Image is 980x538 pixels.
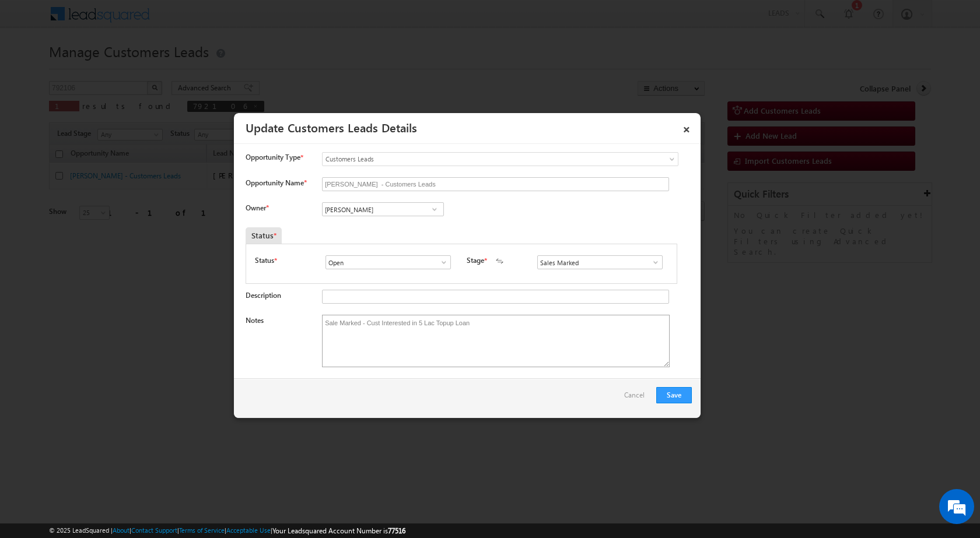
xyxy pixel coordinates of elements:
[15,108,213,349] textarea: Type your message and hit 'Enter'
[255,255,274,266] label: Status
[388,526,405,535] span: 77516
[322,202,444,216] input: Type to Search
[49,525,405,536] span: © 2025 LeadSquared | | | | |
[179,526,225,534] a: Terms of Service
[433,256,448,268] a: Show All Items
[159,359,212,375] em: Start Chat
[246,178,306,187] label: Opportunity Name
[246,291,281,300] label: Description
[246,152,300,163] span: Opportunity Type
[131,526,177,534] a: Contact Support
[322,152,678,166] a: Customers Leads
[677,117,696,138] a: ×
[427,203,442,215] a: Show All Items
[246,316,264,325] label: Notes
[645,256,660,268] a: Show All Items
[323,154,631,164] span: Customers Leads
[246,203,268,212] label: Owner
[246,119,417,135] a: Update Customers Leads Details
[246,227,282,244] div: Status
[537,255,663,269] input: Type to Search
[467,255,484,266] label: Stage
[61,61,196,76] div: Chat with us now
[272,526,405,535] span: Your Leadsquared Account Number is
[20,61,49,76] img: d_60004797649_company_0_60004797649
[113,526,129,534] a: About
[656,387,692,403] button: Save
[226,526,271,534] a: Acceptable Use
[325,255,451,269] input: Type to Search
[191,6,219,34] div: Minimize live chat window
[624,387,650,409] a: Cancel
